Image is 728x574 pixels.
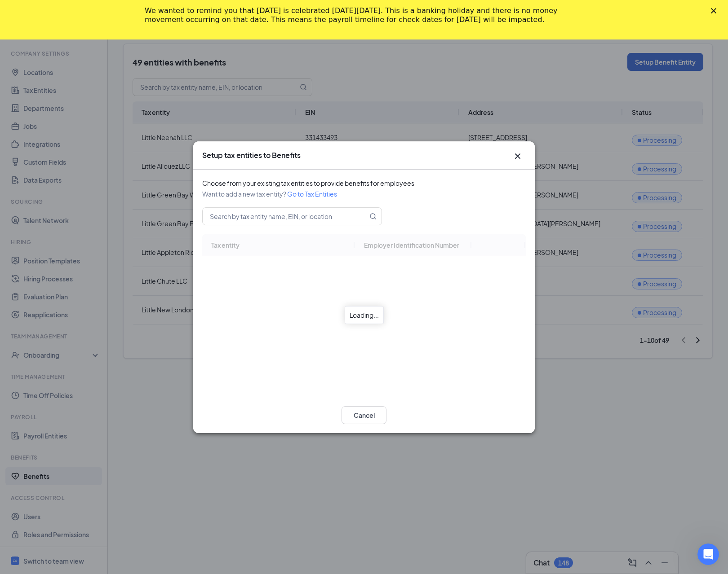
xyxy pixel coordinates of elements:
svg: Cross [512,151,523,162]
div: Choose from your existing tax entities to provide benefits for employees [202,179,526,188]
button: Close [510,150,526,162]
h3: Setup tax entities to Benefits [202,150,301,160]
div: We wanted to remind you that [DATE] is celebrated [DATE][DATE]. This is a banking holiday and the... [145,6,569,24]
div: Close [711,8,720,13]
iframe: Intercom live chat [697,543,719,565]
span: Loading... [345,306,384,324]
a: Go to Tax Entities [287,190,337,198]
button: Cancel [342,406,386,424]
input: Search by tax entity name, EIN, or location [203,208,357,225]
svg: MagnifyingGlass [369,213,377,220]
div: Want to add a new tax entity? [202,189,526,198]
